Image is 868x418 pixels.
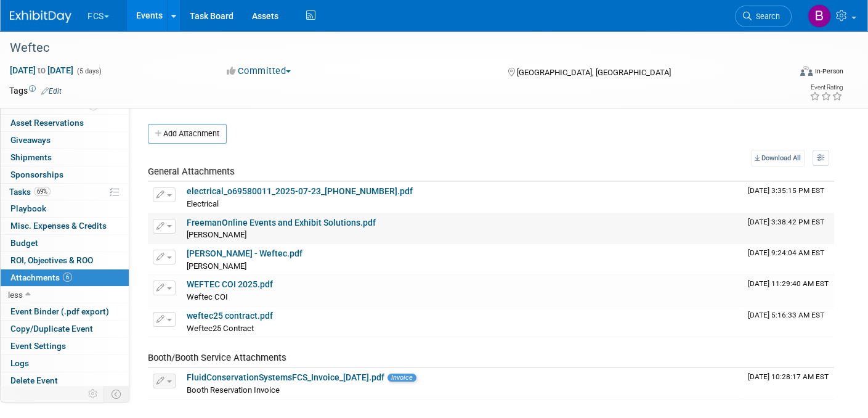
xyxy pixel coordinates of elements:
[10,152,52,162] span: Shipments
[10,358,29,368] span: Logs
[104,386,129,402] td: Toggle Event Tabs
[748,186,824,195] span: Upload Timestamp
[187,279,273,289] a: WEFTEC COI 2025.pdf
[89,101,98,110] span: 5
[187,324,254,333] span: Weftec25 Contract
[41,87,62,96] a: Edit
[743,275,834,306] td: Upload Timestamp
[1,115,129,131] a: Asset Reservations
[1,132,129,149] a: Giveaways
[800,66,813,76] img: Format-Inperson.png
[6,37,773,59] div: Weftec
[187,385,280,395] span: Booth Reservation Invoice
[748,372,829,381] span: Upload Timestamp
[1,218,129,234] a: Misc. Expenses & Credits
[10,118,84,128] span: Asset Reservations
[743,213,834,244] td: Upload Timestamp
[1,166,129,183] a: Sponsorships
[10,375,58,385] span: Delete Event
[1,252,129,269] a: ROI, Objectives & ROO
[187,248,302,258] a: [PERSON_NAME] - Weftec.pdf
[751,150,805,166] a: Download All
[10,238,38,248] span: Budget
[10,221,107,231] span: Misc. Expenses & Credits
[735,6,792,27] a: Search
[748,279,829,288] span: Upload Timestamp
[9,84,62,97] td: Tags
[743,244,834,275] td: Upload Timestamp
[743,306,834,337] td: Upload Timestamp
[814,67,843,76] div: In-Person
[10,255,93,265] span: ROI, Objectives & ROO
[10,273,72,282] span: Attachments
[9,65,74,76] span: [DATE] [DATE]
[187,186,413,196] a: electrical_o69580011_2025-07-23_[PHONE_NUMBER].pdf
[187,199,219,208] span: Electrical
[10,324,93,334] span: Copy/Duplicate Event
[76,67,102,75] span: (5 days)
[187,230,246,239] span: [PERSON_NAME]
[1,287,129,303] a: less
[10,203,46,213] span: Playbook
[748,218,824,226] span: Upload Timestamp
[148,352,286,363] span: Booth/Booth Service Attachments
[148,166,235,177] span: General Attachments
[748,311,824,319] span: Upload Timestamp
[808,4,831,28] img: Barb DeWyer
[187,292,228,301] span: Weftec COI
[1,321,129,337] a: Copy/Duplicate Event
[83,386,104,402] td: Personalize Event Tab Strip
[1,184,129,200] a: Tasks69%
[1,303,129,320] a: Event Binder (.pdf export)
[8,290,23,300] span: less
[36,65,47,75] span: to
[10,306,109,316] span: Event Binder (.pdf export)
[9,187,51,197] span: Tasks
[720,64,843,83] div: Event Format
[187,218,376,227] a: FreemanOnline Events and Exhibit Solutions.pdf
[748,248,824,257] span: Upload Timestamp
[743,182,834,213] td: Upload Timestamp
[1,149,129,166] a: Shipments
[752,12,780,21] span: Search
[10,135,51,145] span: Giveaways
[10,170,63,179] span: Sponsorships
[743,368,834,399] td: Upload Timestamp
[387,374,416,382] span: Invoice
[809,84,843,91] div: Event Rating
[1,235,129,252] a: Budget
[1,200,129,217] a: Playbook
[148,124,227,144] button: Add Attachment
[187,372,384,382] a: FluidConservationSystemsFCS_Invoice_[DATE].pdf
[187,261,246,271] span: [PERSON_NAME]
[187,311,273,321] a: weftec25 contract.pdf
[222,65,296,78] button: Committed
[1,269,129,286] a: Attachments6
[1,372,129,389] a: Delete Event
[10,10,71,23] img: ExhibitDay
[1,355,129,372] a: Logs
[63,273,72,282] span: 6
[34,187,51,196] span: 69%
[1,338,129,354] a: Event Settings
[10,341,66,351] span: Event Settings
[517,68,671,77] span: [GEOGRAPHIC_DATA], [GEOGRAPHIC_DATA]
